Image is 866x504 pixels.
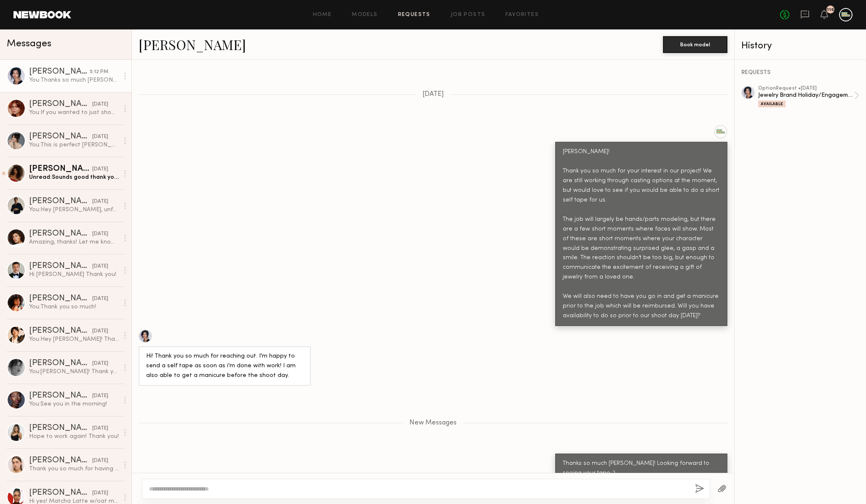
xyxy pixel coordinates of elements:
div: [DATE] [92,392,108,400]
div: Unread: Sounds good thank you 🤗✨ [29,173,119,181]
div: REQUESTS [741,70,859,76]
div: [DATE] [92,230,108,238]
div: You: Hey [PERSON_NAME], unfortunately we wouldn't be able to decrease your hours on set that much... [29,206,119,214]
div: You: Hey [PERSON_NAME]! Thanks for getting back. We are going to be shooting for the LA based jew... [29,335,119,343]
div: [PERSON_NAME] [29,424,92,432]
div: [DATE] [92,457,108,465]
div: [DATE] [92,489,108,497]
a: Favorites [505,12,539,18]
span: Messages [7,39,51,49]
div: Hope to work again! Thank you! [29,432,119,440]
div: [DATE] [92,198,108,206]
div: [PERSON_NAME] [29,456,92,465]
div: [PERSON_NAME] [29,165,92,173]
div: [PERSON_NAME] [29,392,92,400]
div: [PERSON_NAME] [29,100,92,109]
div: You: See you in the morning! [29,400,119,408]
div: Jewelry Brand Holiday/Engagement Campaign [758,91,854,99]
div: [DATE] [92,263,108,271]
div: Thank you so much for having me, it has been such a pleasure working with you! [29,465,119,473]
div: [DATE] [92,133,108,141]
div: [PERSON_NAME] [29,230,92,238]
a: optionRequest •[DATE]Jewelry Brand Holiday/Engagement CampaignAvailable [758,86,859,107]
a: Models [352,12,377,18]
div: 5:12 PM [90,68,108,76]
div: option Request • [DATE] [758,86,854,91]
button: Book model [663,36,727,53]
div: [PERSON_NAME] [29,68,90,76]
a: Book model [663,40,727,48]
div: History [741,41,859,51]
div: [DATE] [92,360,108,368]
div: [PERSON_NAME] [29,489,92,497]
div: [PERSON_NAME]! Thank you so much for your interest in our project! We are still working through c... [563,147,720,321]
span: [DATE] [422,91,444,98]
div: You: If you wanted to just show us the front and backs of your hands at the beginning of the tape... [29,109,119,117]
div: [PERSON_NAME] [29,359,92,368]
div: Amazing, thanks! Let me know if there is anything else needed! [29,238,119,246]
div: [PERSON_NAME] [29,133,92,141]
div: You: Thank you so much! [29,303,119,311]
div: Available [758,101,786,107]
div: [DATE] [92,101,108,109]
a: Home [313,12,332,18]
div: [DATE] [92,295,108,303]
div: [DATE] [92,165,108,173]
a: Job Posts [451,12,486,18]
div: [DATE] [92,327,108,335]
div: Thanks so much [PERSON_NAME]! Looking forward to seeing your tape :) [563,459,720,478]
div: You: This is perfect [PERSON_NAME]! Thank you so much, will get back to you soon [29,141,119,149]
div: Hi! Thank you so much for reaching out. I'm happy to send a self tape as soon as i'm done with wo... [146,352,303,381]
a: [PERSON_NAME] [139,35,246,53]
a: Requests [398,12,430,18]
div: [PERSON_NAME] [29,327,92,335]
div: [PERSON_NAME] [29,197,92,206]
span: New Messages [409,419,457,427]
div: 116 [827,8,834,12]
div: [PERSON_NAME] [29,262,92,271]
div: [DATE] [92,424,108,432]
div: You: [PERSON_NAME]! Thank you so much for your interest in our project! We are still working thro... [29,368,119,376]
div: [PERSON_NAME] [29,294,92,303]
div: Hi [PERSON_NAME] Thank you! [29,271,119,279]
div: You: Thanks so much [PERSON_NAME]! Looking forward to seeing your tape :) [29,76,119,84]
